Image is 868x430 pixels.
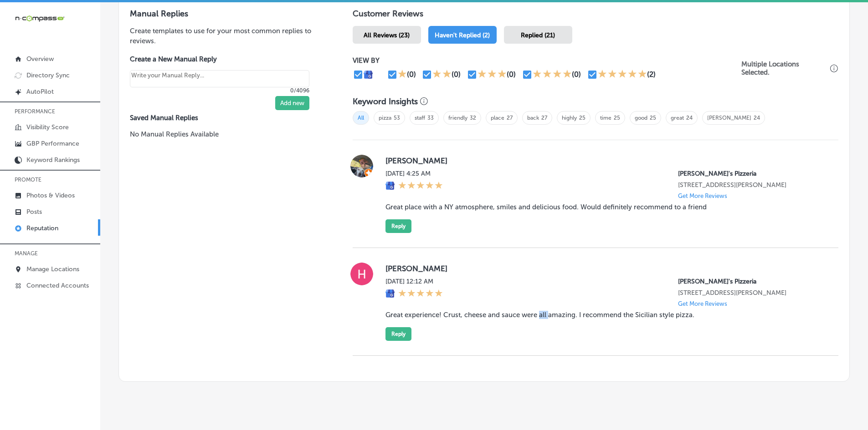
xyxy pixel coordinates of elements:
[527,115,539,121] a: back
[614,115,620,121] a: 25
[572,70,581,79] div: (0)
[650,115,656,121] a: 25
[678,278,824,285] p: Serafina's Pizzeria
[600,115,611,121] a: time
[385,264,824,273] label: [PERSON_NAME]
[353,9,838,22] h1: Customer Reviews
[15,14,65,23] img: 660ab0bf-5cc7-4cb8-ba1c-48b5ae0f18e60NCTV_CLogo_TV_Black_-500x88.png
[398,181,443,191] div: 5 Stars
[647,70,656,79] div: (2)
[478,69,507,80] div: 3 Stars
[398,69,407,80] div: 1 Star
[452,70,461,79] div: (0)
[415,115,425,121] a: staff
[407,70,416,79] div: (0)
[26,282,89,289] p: Connected Accounts
[678,192,727,199] p: Get More Reviews
[26,123,69,131] p: Visibility Score
[26,265,79,273] p: Manage Locations
[686,115,693,121] a: 24
[385,156,824,165] label: [PERSON_NAME]
[398,289,443,299] div: 5 Stars
[385,311,824,319] blockquote: Great experience! Crust, cheese and sauce were all amazing. I recommend the Sicilian style pizza.
[26,71,70,79] p: Directory Sync
[26,224,58,232] p: Reputation
[353,56,741,65] p: VIEW BY
[521,31,555,39] span: Replied (21)
[579,115,586,121] a: 25
[26,55,54,63] p: Overview
[598,69,647,80] div: 5 Stars
[394,115,400,121] a: 53
[385,219,411,233] button: Reply
[448,115,467,121] a: friendly
[26,192,75,199] p: Photos & Videos
[435,31,490,39] span: Haven't Replied (2)
[130,129,324,139] p: No Manual Replies Available
[353,111,369,125] span: All
[741,60,828,76] p: Multiple Locations Selected.
[130,26,324,46] p: Create templates to use for your most common replies to reviews.
[470,115,476,121] a: 32
[353,96,418,106] h3: Keyword Insights
[130,87,309,94] p: 0/4096
[678,170,824,177] p: Serafina's Pizzeria
[533,69,572,80] div: 4 Stars
[678,300,727,307] p: Get More Reviews
[754,115,760,121] a: 24
[427,115,434,121] a: 33
[26,208,42,216] p: Posts
[507,70,516,79] div: (0)
[635,115,647,121] a: good
[26,140,79,147] p: GBP Performance
[385,327,411,341] button: Reply
[130,70,309,87] textarea: Create your Quick Reply
[130,9,324,19] h3: Manual Replies
[364,31,410,39] span: All Reviews (23)
[678,289,824,297] p: 4125 Race Track Road
[507,115,513,121] a: 27
[432,69,452,80] div: 2 Stars
[491,115,504,121] a: place
[385,170,443,177] label: [DATE] 4:25 AM
[671,115,684,121] a: great
[130,55,309,63] label: Create a New Manual Reply
[562,115,577,121] a: highly
[678,181,824,189] p: 4125 Race Track Road
[130,114,324,122] label: Saved Manual Replies
[385,278,443,285] label: [DATE] 12:12 AM
[26,156,80,164] p: Keyword Rankings
[385,203,824,211] blockquote: Great place with a NY atmosphere, smiles and delicious food. Would definitely recommend to a friend
[541,115,547,121] a: 27
[707,115,751,121] a: [PERSON_NAME]
[379,115,391,121] a: pizza
[26,88,54,96] p: AutoPilot
[275,96,309,110] button: Add new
